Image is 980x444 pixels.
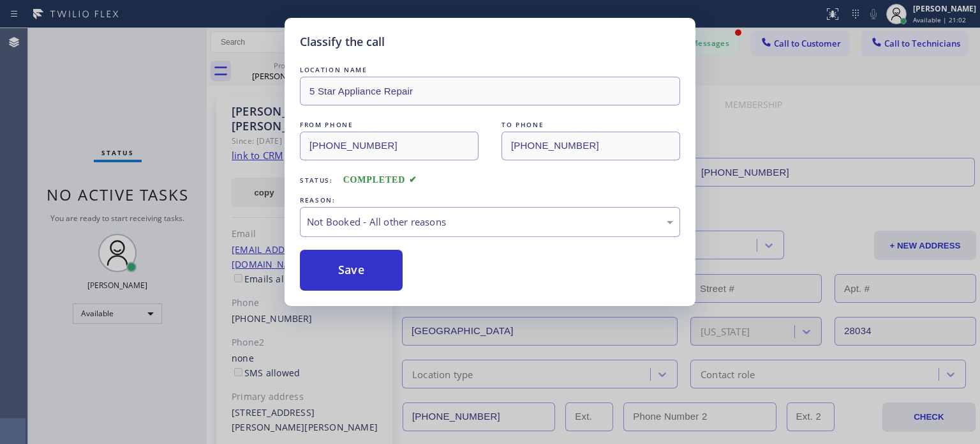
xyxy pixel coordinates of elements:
[343,175,417,185] span: COMPLETED
[300,176,333,185] span: Status:
[300,33,385,50] h5: Classify the call
[501,132,680,160] input: To phone
[300,63,680,77] div: LOCATION NAME
[300,250,403,291] button: Save
[300,132,479,160] input: From phone
[300,194,680,207] div: REASON:
[307,215,673,229] div: Not Booked - All other reasons
[501,118,680,132] div: TO PHONE
[300,118,479,132] div: FROM PHONE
